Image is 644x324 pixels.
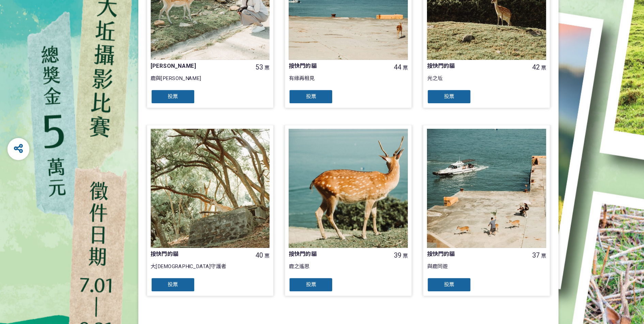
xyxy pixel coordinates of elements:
div: 按快門的貓 [267,82,355,90]
span: 42 [492,83,499,90]
a: 按快門的貓40票大[DEMOGRAPHIC_DATA]守護者投票 [136,140,253,298]
span: 44 [364,83,371,90]
span: 投票 [410,284,420,290]
span: 票 [372,84,377,90]
div: 按快門的貓 [395,256,482,263]
span: 投票 [155,111,165,116]
span: 53 [236,83,243,90]
a: 按快門的貓39票鹿之遙思投票 [263,140,381,298]
span: 投票 [155,284,165,290]
div: 大[DEMOGRAPHIC_DATA]守護者 [139,267,249,281]
div: 按快門的貓 [139,256,227,263]
span: 收藏這個活動 [541,5,570,11]
span: 投票 [410,111,420,116]
span: 39 [364,257,371,264]
div: 按快門的貓 [267,256,355,263]
div: 鹿之遙思 [267,267,377,281]
div: 與鹿同遊 [395,267,505,281]
a: 按快門的貓37票與鹿同遊投票 [391,140,508,298]
span: 票 [244,84,249,90]
span: 投票 [282,111,292,116]
div: 按快門的貓 [395,82,482,90]
div: 鹿與[PERSON_NAME] [139,93,249,107]
div: 光之坵 [395,93,505,107]
span: 票 [500,258,505,263]
span: 票 [244,258,249,263]
div: 有緣再相見 [267,93,377,107]
div: [PERSON_NAME] [139,82,227,90]
span: 票 [372,258,377,263]
span: 票 [500,84,505,90]
span: 37 [492,257,499,264]
span: 投票 [282,284,292,290]
span: 40 [236,257,243,264]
